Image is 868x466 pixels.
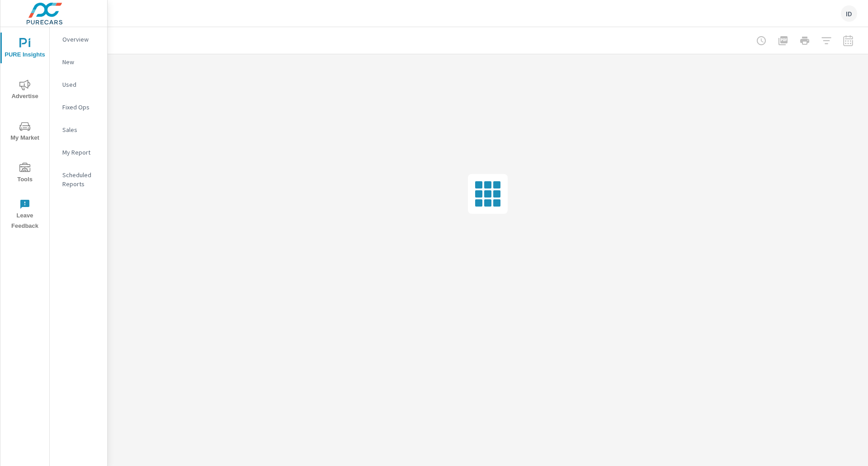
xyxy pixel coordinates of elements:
span: My Market [3,121,47,143]
div: Scheduled Reports [50,168,107,191]
p: Sales [62,125,100,134]
p: Fixed Ops [62,103,100,112]
div: nav menu [0,27,49,235]
div: Fixed Ops [50,100,107,114]
div: Used [50,78,107,91]
div: Sales [50,123,107,137]
div: New [50,55,107,69]
div: Overview [50,33,107,46]
span: Advertise [3,80,47,102]
p: My Report [62,148,100,157]
span: Tools [3,163,47,185]
p: Overview [62,35,100,44]
span: Leave Feedback [3,199,47,231]
div: ID [841,5,857,22]
div: My Report [50,146,107,159]
span: PURE Insights [3,38,47,60]
p: Scheduled Reports [62,170,100,188]
p: Used [62,80,100,89]
p: New [62,57,100,66]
